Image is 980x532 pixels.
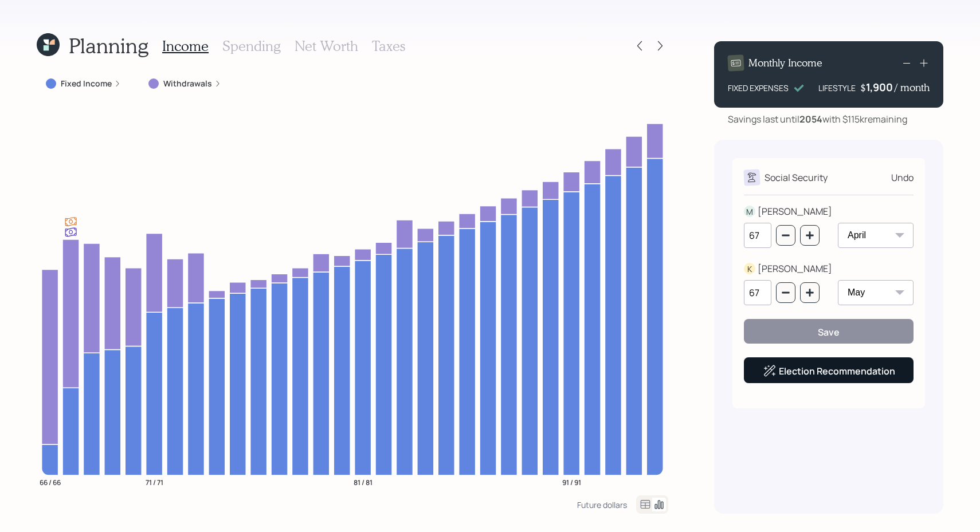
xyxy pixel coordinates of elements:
div: K [744,263,755,275]
h3: Spending [222,38,281,54]
button: Save [744,319,914,344]
div: LIFESTYLE [818,82,856,94]
div: M [744,206,755,218]
label: Withdrawals [163,78,212,89]
tspan: 71 / 71 [146,477,163,487]
div: Election Recommendation [763,364,895,378]
div: [PERSON_NAME] [758,262,832,275]
h4: / month [895,81,930,94]
b: 2054 [799,113,822,125]
div: FIXED EXPENSES [728,82,789,94]
h1: Planning [69,33,148,58]
div: Social Security [765,171,828,184]
button: Election Recommendation [744,357,914,383]
div: Save [818,326,840,338]
div: [PERSON_NAME] [758,204,832,218]
div: Savings last until with $115k remaining [728,112,907,126]
tspan: 66 / 66 [40,477,61,487]
h3: Taxes [372,38,405,54]
tspan: 91 / 91 [562,477,581,487]
div: Undo [891,171,914,184]
h4: Monthly Income [748,57,822,69]
h3: Income [162,38,209,54]
h3: Net Worth [295,38,358,54]
div: Future dollars [577,499,627,510]
div: 1,900 [866,80,895,94]
label: Fixed Income [61,78,112,89]
tspan: 81 / 81 [354,477,373,487]
h4: $ [860,81,866,94]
